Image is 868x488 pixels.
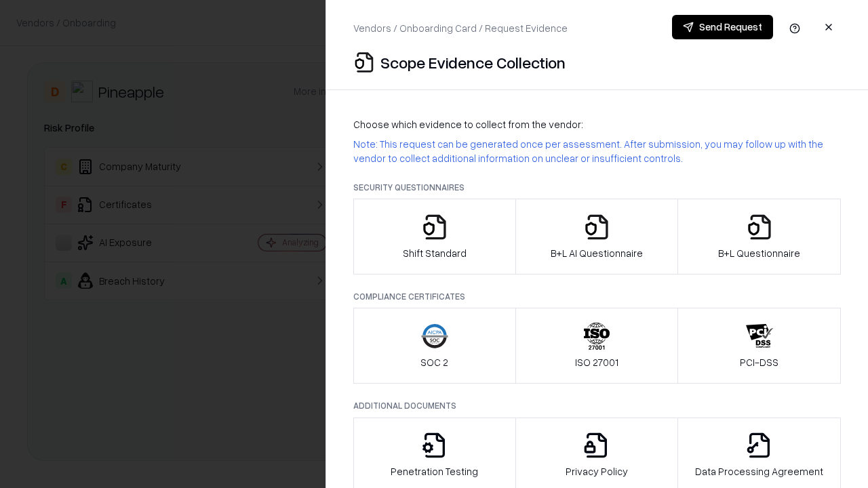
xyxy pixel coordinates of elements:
p: Privacy Policy [566,464,628,479]
p: PCI-DSS [740,355,778,369]
p: Data Processing Agreement [695,464,823,479]
button: B+L Questionnaire [677,199,841,274]
p: Additional Documents [353,400,841,411]
button: Send Request [672,15,773,39]
p: Compliance Certificates [353,291,841,302]
p: Security Questionnaires [353,182,841,193]
p: SOC 2 [420,355,448,369]
p: Choose which evidence to collect from the vendor: [353,117,841,131]
p: B+L Questionnaire [718,246,800,260]
p: Penetration Testing [391,464,478,479]
button: PCI-DSS [677,308,841,384]
p: Scope Evidence Collection [380,52,566,73]
p: Vendors / Onboarding Card / Request Evidence [353,21,568,35]
button: ISO 27001 [515,308,679,384]
button: SOC 2 [353,308,516,384]
p: B+L AI Questionnaire [551,246,643,260]
p: Note: This request can be generated once per assessment. After submission, you may follow up with... [353,137,841,165]
button: Shift Standard [353,199,516,274]
p: Shift Standard [403,246,467,260]
button: B+L AI Questionnaire [515,199,679,274]
p: ISO 27001 [575,355,618,369]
